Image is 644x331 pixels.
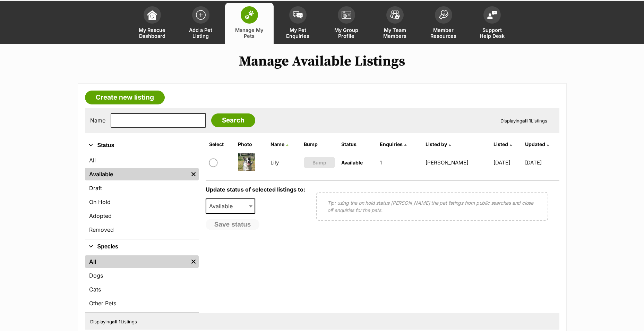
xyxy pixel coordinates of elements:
[426,159,468,166] a: [PERSON_NAME]
[206,198,256,214] span: Available
[85,297,199,309] a: Other Pets
[137,27,168,39] span: My Rescue Dashboard
[85,182,199,194] a: Draft
[177,3,225,44] a: Add a Pet Listing
[371,3,419,44] a: My Team Members
[85,255,188,268] a: All
[274,3,322,44] a: My Pet Enquiries
[147,10,157,20] img: dashboard-icon-eb2f2d2d3e046f16d808141f083e7271f6b2e854fb5c12c21221c1fb7104beca.svg
[85,269,199,282] a: Dogs
[206,219,260,230] button: Save status
[327,199,537,214] p: Tip: using the on hold status [PERSON_NAME] the pet listings from public searches and close off e...
[211,113,255,127] input: Search
[235,139,267,150] th: Photo
[85,154,199,167] a: All
[341,160,363,165] span: Available
[188,168,199,180] a: Remove filter
[85,141,199,150] button: Status
[85,283,199,296] a: Cats
[331,27,362,39] span: My Group Profile
[206,201,240,211] span: Available
[522,118,531,124] strong: all 1
[271,159,279,166] a: Lily
[525,151,559,175] td: [DATE]
[377,151,422,175] td: 1
[304,157,335,168] button: Bump
[390,10,400,19] img: team-members-icon-5396bd8760b3fe7c0b43da4ab00e1e3bb1a5d9ba89233759b79545d2d3fc5d0d.svg
[128,3,177,44] a: My Rescue Dashboard
[244,10,254,19] img: manage-my-pets-icon-02211641906a0b7f246fdf0571729dbe1e7629f14944591b6c1af311fb30b64b.svg
[426,141,447,147] span: Listed by
[525,141,549,147] a: Updated
[185,27,216,39] span: Add a Pet Listing
[271,141,284,147] span: Name
[90,117,105,124] label: Name
[312,159,326,166] span: Bump
[380,141,406,147] a: Enquiries
[196,10,206,20] img: add-pet-listing-icon-0afa8454b4691262ce3f59096e99ab1cd57d4a30225e0717b998d2c9b9846f56.svg
[112,319,121,324] strong: all 1
[342,11,351,19] img: group-profile-icon-3fa3cf56718a62981997c0bc7e787c4b2cf8bcc04b72c1350f741eb67cf2f40e.svg
[493,141,508,147] span: Listed
[500,118,547,124] span: Displaying Listings
[476,27,508,39] span: Support Help Desk
[525,141,545,147] span: Updated
[380,141,403,147] span: translation missing: en.admin.listings.index.attributes.enquiries
[234,27,265,39] span: Manage My Pets
[301,139,338,150] th: Bump
[85,153,199,239] div: Status
[85,168,188,180] a: Available
[206,139,234,150] th: Select
[85,210,199,222] a: Adopted
[293,11,303,19] img: pet-enquiries-icon-7e3ad2cf08bfb03b45e93fb7055b45f3efa6380592205ae92323e6603595dc1f.svg
[85,242,199,251] button: Species
[90,319,137,324] span: Displaying Listings
[419,3,468,44] a: Member Resources
[225,3,274,44] a: Manage My Pets
[85,91,165,104] a: Create new listing
[428,27,459,39] span: Member Resources
[85,254,199,312] div: Species
[282,27,314,39] span: My Pet Enquiries
[426,141,451,147] a: Listed by
[468,3,516,44] a: Support Help Desk
[188,255,199,268] a: Remove filter
[493,141,512,147] a: Listed
[491,151,524,175] td: [DATE]
[85,223,199,236] a: Removed
[487,11,497,19] img: help-desk-icon-fdf02630f3aa405de69fd3d07c3f3aa587a6932b1a1747fa1d2bba05be0121f9.svg
[206,186,305,193] label: Update status of selected listings to:
[322,3,371,44] a: My Group Profile
[85,196,199,208] a: On Hold
[338,139,376,150] th: Status
[439,10,448,19] img: member-resources-icon-8e73f808a243e03378d46382f2149f9095a855e16c252ad45f914b54edf8863c.svg
[271,141,288,147] a: Name
[379,27,411,39] span: My Team Members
